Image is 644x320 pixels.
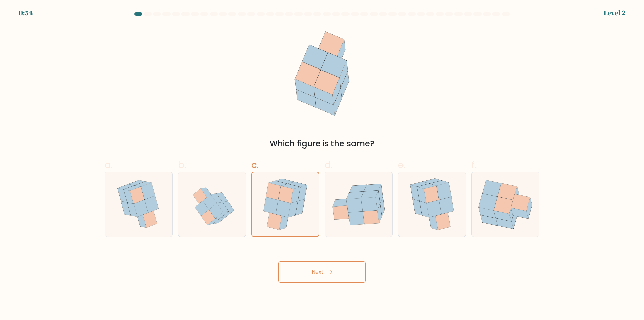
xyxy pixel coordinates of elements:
span: d. [325,158,333,171]
span: f. [471,158,476,171]
span: a. [105,158,113,171]
span: e. [398,158,406,171]
button: Next [278,261,366,283]
div: Level 2 [604,8,625,18]
span: c. [251,158,259,171]
div: Which figure is the same? [109,138,535,150]
span: b. [178,158,186,171]
div: 0:54 [19,8,33,18]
